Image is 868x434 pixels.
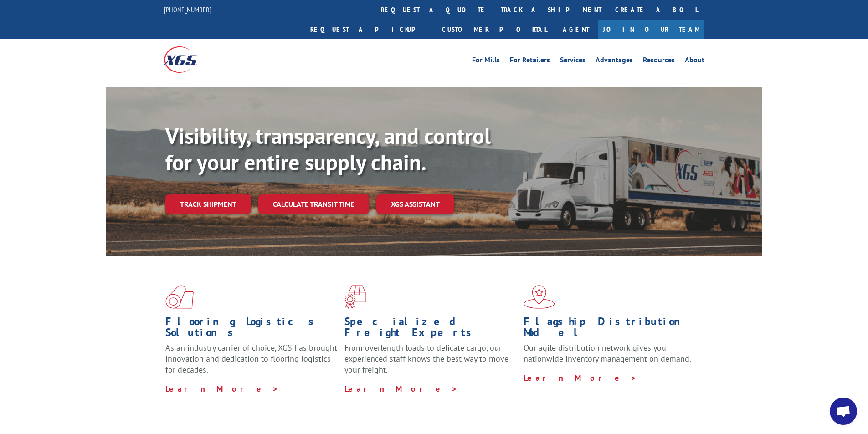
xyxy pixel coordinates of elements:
[344,342,517,383] p: From overlength loads to delicate cargo, our experienced staff knows the best way to move your fr...
[596,56,633,66] a: Advantages
[164,5,211,14] a: [PHONE_NUMBER]
[165,342,337,375] span: As an industry carrier of choice, XGS has brought innovation and dedication to flooring logistics...
[830,398,857,425] div: Open chat
[524,285,555,309] img: xgs-icon-flagship-distribution-model-red
[344,383,458,394] a: Learn More >
[510,56,550,66] a: For Retailers
[685,56,704,66] a: About
[165,285,194,309] img: xgs-icon-total-supply-chain-intelligence-red
[344,316,517,342] h1: Specialized Freight Experts
[643,56,675,66] a: Resources
[165,316,338,342] h1: Flooring Logistics Solutions
[303,20,435,39] a: Request a pickup
[376,194,454,214] a: XGS ASSISTANT
[524,316,696,342] h1: Flagship Distribution Model
[165,194,251,214] a: Track shipment
[165,122,491,176] b: Visibility, transparency, and control for your entire supply chain.
[165,383,279,394] a: Learn More >
[524,373,637,383] a: Learn More >
[554,20,598,39] a: Agent
[344,285,366,309] img: xgs-icon-focused-on-flooring-red
[524,342,691,364] span: Our agile distribution network gives you nationwide inventory management on demand.
[598,20,704,39] a: Join Our Team
[472,56,500,66] a: For Mills
[560,56,586,66] a: Services
[258,194,369,214] a: Calculate transit time
[435,20,554,39] a: Customer Portal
